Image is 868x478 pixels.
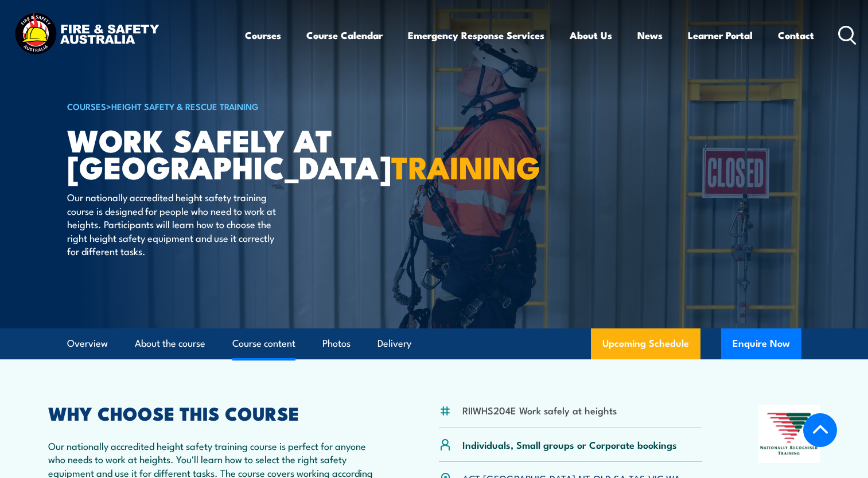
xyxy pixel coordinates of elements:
[462,403,617,417] li: RIIWHS204E Work safely at heights
[721,328,801,359] button: Enquire Now
[778,20,814,50] a: Contact
[67,99,351,113] h6: >
[391,142,540,190] strong: TRAINING
[377,328,411,359] a: Delivery
[570,20,612,50] a: About Us
[135,328,205,359] a: About the course
[67,328,108,359] a: Overview
[48,405,383,421] h2: WHY CHOOSE THIS COURSE
[637,20,663,50] a: News
[232,328,295,359] a: Course content
[67,126,351,179] h1: Work Safely at [GEOGRAPHIC_DATA]
[322,328,351,359] a: Photos
[591,328,700,359] a: Upcoming Schedule
[67,190,277,257] p: Our nationally accredited height safety training course is designed for people who need to work a...
[245,20,281,50] a: Courses
[111,100,259,112] a: Height Safety & Rescue Training
[758,405,820,463] img: Nationally Recognised Training logo.
[67,100,106,112] a: COURSES
[688,20,753,50] a: Learner Portal
[306,20,383,50] a: Course Calendar
[408,20,544,50] a: Emergency Response Services
[462,438,677,451] p: Individuals, Small groups or Corporate bookings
